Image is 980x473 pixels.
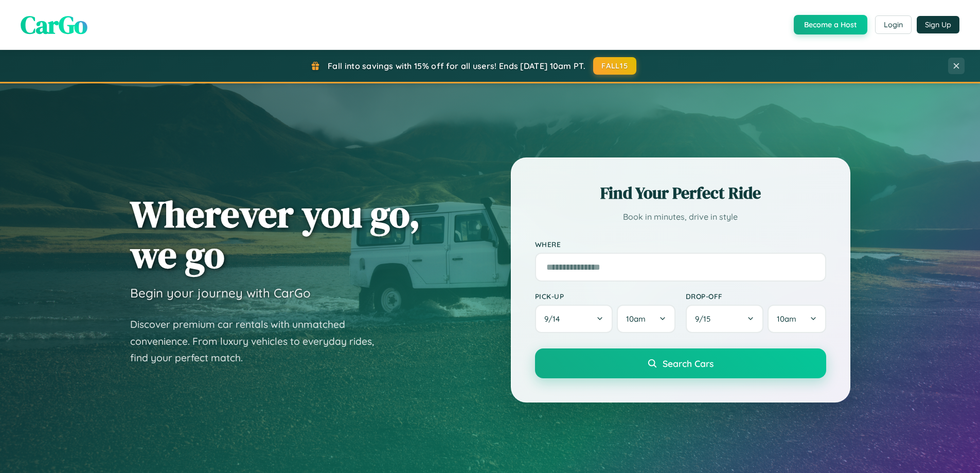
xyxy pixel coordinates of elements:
[617,305,675,333] button: 10am
[794,15,867,34] button: Become a Host
[21,8,87,42] span: CarGo
[686,305,764,333] button: 9/15
[875,15,912,34] button: Login
[130,316,387,366] p: Discover premium car rentals with unmatched convenience. From luxury vehicles to everyday rides, ...
[777,314,796,324] span: 10am
[535,305,613,333] button: 9/14
[130,285,311,301] h3: Begin your journey with CarGo
[663,358,714,369] span: Search Cars
[535,292,675,301] label: Pick-up
[695,314,716,324] span: 9 / 15
[593,57,636,75] button: FALL15
[535,240,826,249] label: Where
[686,292,826,301] label: Drop-off
[328,61,585,71] span: Fall into savings with 15% off for all users! Ends [DATE] 10am PT.
[544,314,565,324] span: 9 / 14
[917,16,959,33] button: Sign Up
[768,305,826,333] button: 10am
[626,314,646,324] span: 10am
[535,209,826,224] p: Book in minutes, drive in style
[130,194,420,275] h1: Wherever you go, we go
[535,348,826,378] button: Search Cars
[535,182,826,204] h2: Find Your Perfect Ride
